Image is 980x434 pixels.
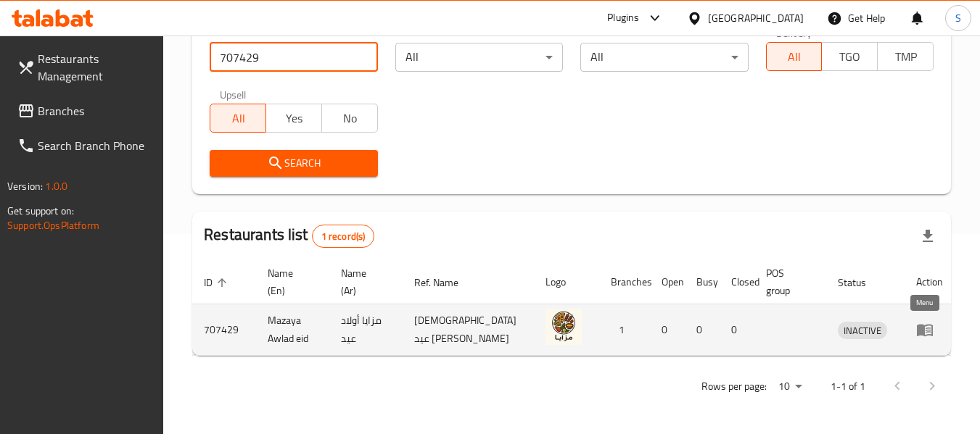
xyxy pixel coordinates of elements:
table: enhanced table [192,260,955,356]
td: 0 [650,304,685,356]
button: Search [210,150,377,177]
span: TGO [828,46,872,67]
span: Branches [38,102,152,120]
a: Restaurants Management [6,41,164,93]
a: Branches [6,93,164,128]
span: Version: [7,177,43,196]
span: Name (Ar) [341,264,385,299]
th: Open [650,260,685,304]
label: Delivery [776,28,812,38]
span: POS group [766,264,809,299]
td: 1 [599,304,650,356]
td: Mazaya Awlad eid [256,304,329,356]
div: INACTIVE [838,322,887,339]
button: Yes [265,104,322,133]
div: All [395,43,563,72]
th: Action [905,260,955,304]
div: Rows per page: [773,376,807,398]
span: Search Branch Phone [38,137,152,154]
span: Restaurants Management [38,50,152,85]
th: Logo [534,260,599,304]
td: [DEMOGRAPHIC_DATA] عيد [PERSON_NAME] [403,304,534,356]
span: No [328,108,372,129]
a: Support.OpsPlatform [7,216,99,235]
span: ID [204,274,231,291]
td: 0 [720,304,754,356]
div: Total records count [312,225,375,248]
button: TMP [877,42,934,71]
button: TGO [821,42,878,71]
td: 707429 [192,304,256,356]
span: All [773,46,817,67]
button: All [766,42,823,71]
th: Branches [599,260,650,304]
input: Search for restaurant name or ID.. [210,43,377,72]
span: S [955,10,961,26]
th: Busy [685,260,720,304]
span: 1 record(s) [313,230,374,243]
button: No [321,104,378,133]
a: Search Branch Phone [6,128,164,163]
div: All [580,43,748,72]
span: Get support on: [7,201,74,220]
span: All [216,108,260,129]
div: Plugins [607,9,639,27]
img: Mazaya Awlad eid [545,309,582,345]
td: 0 [685,304,720,356]
label: Upsell [220,89,247,99]
span: Name (En) [268,264,312,299]
span: TMP [884,46,928,67]
button: All [210,104,266,133]
div: Export file [910,219,945,254]
td: مزايا أولاد عيد [329,304,403,356]
p: 1-1 of 1 [831,377,865,396]
p: Rows per page: [701,377,767,396]
span: Status [838,274,885,291]
span: Yes [272,108,316,129]
span: INACTIVE [838,322,887,339]
span: Search [221,154,366,172]
span: 1.0.0 [45,177,67,196]
div: [GEOGRAPHIC_DATA] [708,10,804,26]
span: Ref. Name [414,274,477,291]
h2: Restaurants list [204,224,374,248]
th: Closed [720,260,754,304]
